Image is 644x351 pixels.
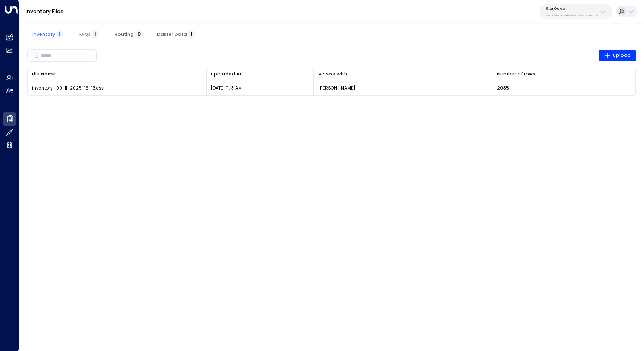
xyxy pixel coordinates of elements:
p: [PERSON_NAME] [318,85,355,91]
button: Upload [599,50,636,62]
div: File Name [32,70,201,78]
span: 0 [135,30,143,39]
span: Routing [115,32,143,37]
div: Access With [318,70,488,78]
div: Uploaded At [211,70,241,78]
div: File Name [32,70,55,78]
p: [DATE] 11:13 AM [211,85,242,91]
span: 1 [188,30,195,39]
div: Number of rows [497,70,535,78]
span: FAQs [79,32,98,37]
div: Uploaded At [211,70,309,78]
button: StorQuest95e12634-a2b0-4ea9-845a-0bcfa50e2d19 [540,4,612,19]
a: Inventory Files [26,8,63,15]
span: 2035 [497,85,509,91]
span: 1 [92,30,98,39]
span: Inventory [32,32,63,37]
p: StorQuest [546,6,598,11]
span: inventory_09-11-2025-15-13.csv [32,85,104,91]
span: 1 [56,30,63,39]
span: Master Data [157,32,195,37]
div: Number of rows [497,70,631,78]
span: Upload [604,52,631,59]
p: 95e12634-a2b0-4ea9-845a-0bcfa50e2d19 [546,14,598,17]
